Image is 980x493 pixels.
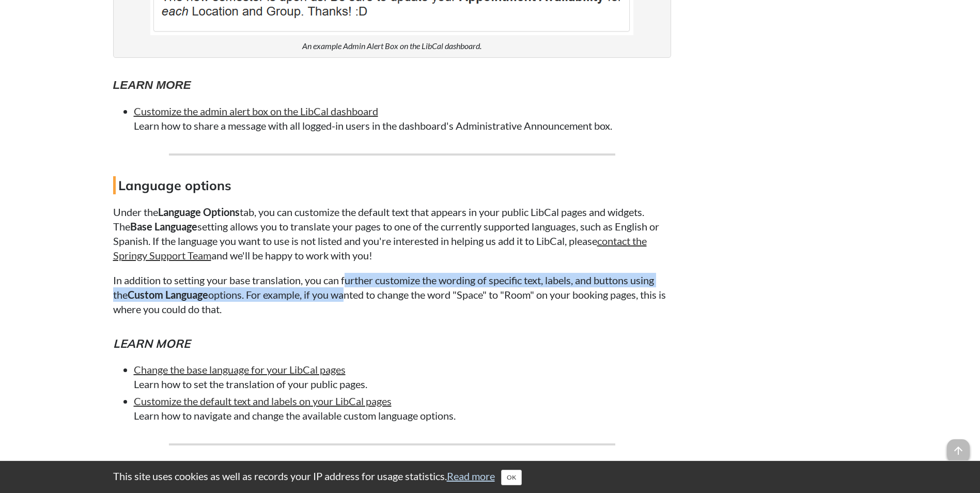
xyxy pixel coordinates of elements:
[113,335,671,352] h5: Learn more
[113,176,671,194] h4: Language options
[134,395,392,407] a: Customize the default text and labels on your LibCal pages
[128,288,208,301] strong: Custom Language
[158,206,240,218] strong: Language Options
[113,235,647,261] a: contact the Springy Support Team
[134,363,346,376] a: Change the base language for your LibCal pages
[134,105,378,117] a: Customize the admin alert box on the LibCal dashboard
[113,77,671,94] h5: Learn more
[302,40,481,52] figcaption: An example Admin Alert Box on the LibCal dashboard.
[113,273,671,316] p: In addition to setting your base translation, you can further customize the wording of specific t...
[947,440,970,453] a: arrow_upward
[130,220,197,233] strong: Base Language
[501,470,522,485] button: Close
[947,439,970,462] span: arrow_upward
[134,104,671,133] li: Learn how to share a message with all logged-in users in the dashboard's Administrative Announcem...
[113,205,671,263] p: Under the tab, you can customize the default text that appears in your public LibCal pages and wi...
[134,362,671,391] li: Learn how to set the translation of your public pages.
[134,394,671,423] li: Learn how to navigate and change the available custom language options.
[103,469,878,485] div: This site uses cookies as well as records your IP address for usage statistics.
[447,470,495,482] a: Read more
